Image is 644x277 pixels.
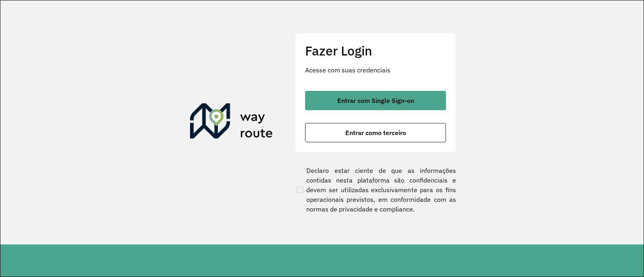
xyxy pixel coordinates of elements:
button: button [305,91,446,110]
button: button [305,123,446,142]
h2: Fazer Login [305,43,446,58]
p: Acesse com suas credenciais [305,65,446,75]
img: Roteirizador AmbevTech [190,103,273,142]
span: Entrar como terceiro [345,129,406,136]
label: Declaro estar ciente de que as informações contidas nesta plataforma são confidenciais e devem se... [295,166,456,214]
span: Entrar com Single Sign-on [337,97,414,104]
